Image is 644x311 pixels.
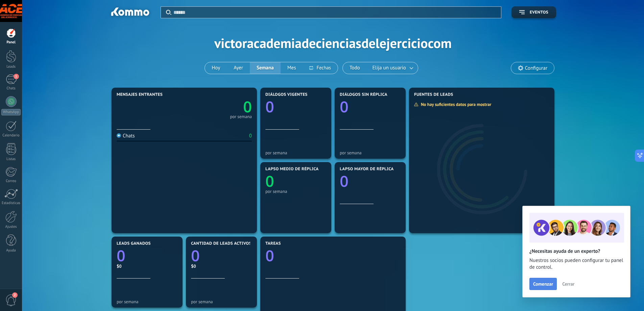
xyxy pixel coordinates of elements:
[414,92,453,97] span: Fuentes de leads
[562,282,574,286] span: Cerrar
[340,167,393,172] span: Lapso mayor de réplica
[343,62,367,74] button: Todo
[1,248,21,253] div: Ayuda
[1,109,21,115] div: WhatsApp
[191,263,252,269] div: $0
[265,96,274,117] text: 0
[117,133,135,139] div: Chats
[191,299,252,304] div: por semana
[559,279,577,289] button: Cerrar
[533,282,553,286] span: Comenzar
[191,241,252,246] span: Cantidad de leads activos
[1,86,21,91] div: Chats
[117,245,177,266] a: 0
[205,62,227,74] button: Hoy
[525,65,547,71] span: Configurar
[117,133,121,138] img: Chats
[250,62,281,74] button: Semana
[340,171,349,192] text: 0
[340,150,401,155] div: por semana
[117,263,177,269] div: $0
[1,201,21,205] div: Estadísticas
[249,133,252,139] div: 0
[12,292,18,298] span: 2
[117,241,151,246] span: Leads ganados
[1,65,21,69] div: Leads
[1,225,21,229] div: Ajustes
[529,257,623,271] span: Nuestros socios pueden configurar tu panel de control.
[184,96,252,117] a: 0
[530,10,548,15] span: Eventos
[117,245,125,266] text: 0
[367,62,418,74] button: Elija un usuario
[303,62,337,74] button: Fechas
[265,150,326,155] div: por semana
[1,133,21,138] div: Calendario
[117,92,163,97] span: Mensajes entrantes
[529,248,623,254] h2: ¿Necesitas ayuda de un experto?
[1,157,21,161] div: Listas
[1,40,21,45] div: Panel
[265,241,281,246] span: Tareas
[1,179,21,183] div: Correo
[340,92,387,97] span: Diálogos sin réplica
[117,299,177,304] div: por semana
[265,171,274,192] text: 0
[227,62,250,74] button: Ayer
[191,245,252,266] a: 0
[14,74,19,79] span: 1
[340,96,349,117] text: 0
[281,62,303,74] button: Mes
[243,96,252,117] text: 0
[230,115,252,118] div: por semana
[265,245,274,266] text: 0
[265,167,319,172] span: Lapso medio de réplica
[414,102,496,107] div: No hay suficientes datos para mostrar
[529,278,557,290] button: Comenzar
[371,64,407,72] span: Elija un usuario
[265,245,401,266] a: 0
[265,92,308,97] span: Diálogos vigentes
[191,245,200,266] text: 0
[511,6,556,18] button: Eventos
[265,189,326,194] div: por semana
